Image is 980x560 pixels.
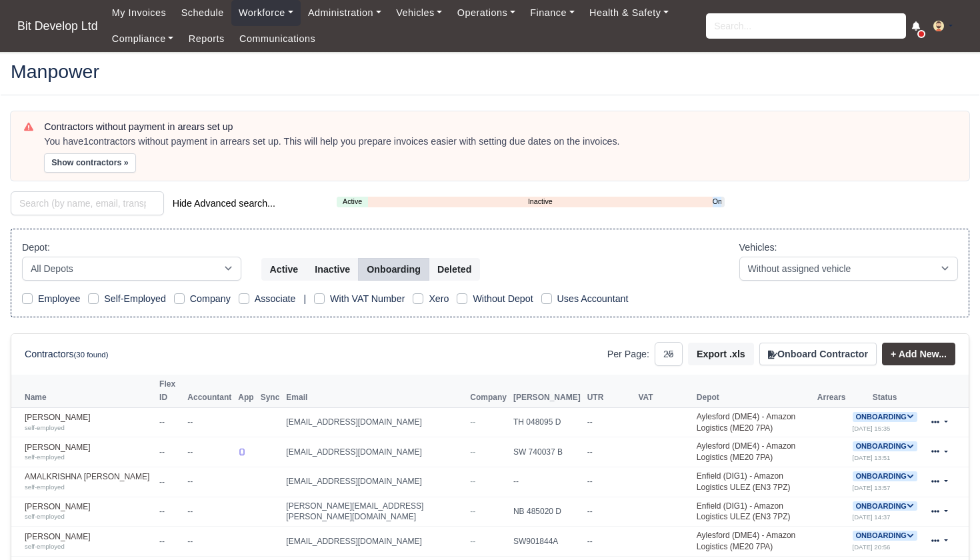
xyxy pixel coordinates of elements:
td: -- [156,467,184,497]
a: Aylesford (DME4) - Amazon Logistics (ME20 7PA) [697,412,796,433]
th: Name [11,375,156,407]
a: [PERSON_NAME] self-employed [25,413,153,432]
a: AMALKRISHNA [PERSON_NAME] self-employed [25,472,153,491]
a: Bit Develop Ltd [11,13,105,39]
a: Onboarding [853,412,917,421]
label: Depot: [22,240,50,255]
th: Email [283,375,467,407]
td: [EMAIL_ADDRESS][DOMAIN_NAME] [283,437,467,467]
label: Without Depot [473,291,533,307]
td: -- [510,467,584,497]
div: + Add New... [877,343,955,365]
iframe: Chat Widget [913,496,980,560]
td: [PERSON_NAME][EMAIL_ADDRESS][PERSON_NAME][DOMAIN_NAME] [283,497,467,527]
th: UTR [584,375,635,407]
strong: 1 [83,136,89,147]
span: -- [470,507,475,516]
th: Depot [693,375,814,407]
td: -- [156,407,184,437]
input: Search... [706,13,906,39]
input: Search (by name, email, transporter id) ... [11,191,164,215]
td: -- [184,527,235,557]
th: Flex ID [156,375,184,407]
label: With VAT Number [330,291,405,307]
button: Show contractors » [44,153,136,173]
h6: Contractors [25,349,108,360]
td: -- [156,527,184,557]
small: [DATE] 20:56 [853,543,891,551]
th: App [235,375,257,407]
div: You have contractors without payment in arrears set up. This will help you prepare invoices easie... [44,135,956,149]
span: Onboarding [853,501,917,511]
a: Active [337,196,368,207]
button: Onboard Contractor [759,343,877,365]
span: -- [470,477,475,486]
a: + Add New... [882,343,955,365]
a: Aylesford (DME4) - Amazon Logistics (ME20 7PA) [697,441,796,462]
h6: Contractors without payment in arears set up [44,121,956,133]
label: Xero [429,291,449,307]
span: Bit Develop Ltd [11,13,105,39]
small: (30 found) [74,351,109,359]
a: Onboarding [853,471,917,481]
td: [EMAIL_ADDRESS][DOMAIN_NAME] [283,407,467,437]
small: self-employed [25,543,65,550]
a: [PERSON_NAME] self-employed [25,502,153,521]
button: Active [261,258,307,281]
label: Associate [255,291,296,307]
td: -- [584,497,635,527]
a: [PERSON_NAME] self-employed [25,532,153,551]
a: Communications [232,26,323,52]
th: Sync [257,375,283,407]
td: -- [184,407,235,437]
td: -- [184,437,235,467]
label: Uses Accountant [557,291,629,307]
a: Inactive [368,196,713,207]
button: Export .xls [688,343,754,365]
h2: Manpower [11,62,969,81]
small: self-employed [25,453,65,461]
a: Onboarding [853,501,917,511]
td: [EMAIL_ADDRESS][DOMAIN_NAME] [283,527,467,557]
span: Onboarding [853,531,917,541]
td: SW 740037 B [510,437,584,467]
td: -- [156,437,184,467]
small: [DATE] 14:37 [853,513,891,521]
small: self-employed [25,513,65,520]
td: TH 048095 D [510,407,584,437]
div: Manpower [1,51,979,95]
th: Arrears [814,375,849,407]
small: [DATE] 13:57 [853,484,891,491]
span: Onboarding [853,471,917,481]
small: self-employed [25,483,65,491]
td: -- [184,497,235,527]
a: Onboarding [713,196,721,207]
span: -- [470,537,475,546]
a: [PERSON_NAME] self-employed [25,443,153,462]
td: -- [584,437,635,467]
button: Onboarding [358,258,429,281]
small: self-employed [25,424,65,431]
td: -- [184,467,235,497]
a: Reports [181,26,232,52]
small: [DATE] 13:51 [853,454,891,461]
th: [PERSON_NAME] [510,375,584,407]
td: NB 485020 D [510,497,584,527]
span: Onboarding [853,441,917,451]
a: Onboarding [853,531,917,540]
label: Company [190,291,231,307]
button: Hide Advanced search... [164,192,284,215]
td: [EMAIL_ADDRESS][DOMAIN_NAME] [283,467,467,497]
button: Inactive [306,258,359,281]
label: Self-Employed [104,291,166,307]
span: | [303,293,306,304]
small: [DATE] 15:35 [853,425,891,432]
th: Company [467,375,510,407]
th: Status [849,375,921,407]
a: Compliance [105,26,181,52]
label: Vehicles: [739,240,777,255]
th: Accountant [184,375,235,407]
td: SW901844A [510,527,584,557]
span: -- [470,447,475,457]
